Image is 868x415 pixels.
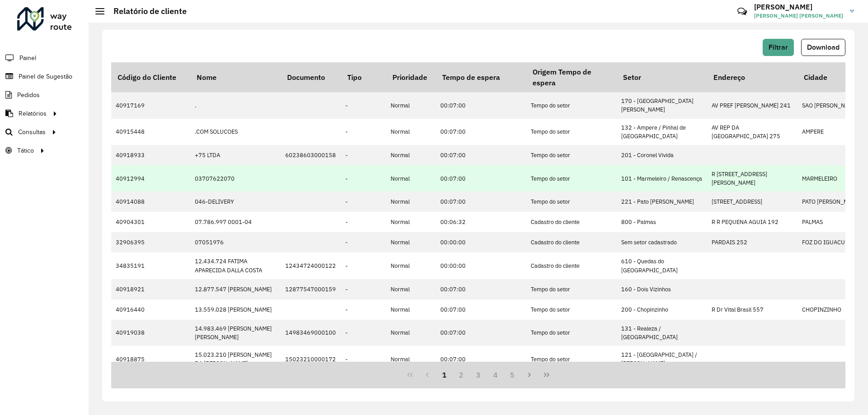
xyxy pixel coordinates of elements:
th: Documento [281,62,341,92]
td: 40904301 [111,212,190,232]
span: Consultas [18,127,46,137]
td: Tempo do setor [526,165,617,191]
td: Tempo do setor [526,191,617,212]
td: - [341,212,386,232]
td: - [341,299,386,320]
td: Normal [386,320,436,346]
th: Tipo [341,62,386,92]
td: 00:06:32 [436,212,526,232]
td: 00:00:00 [436,232,526,252]
td: Cadastro do cliente [526,252,617,279]
th: Nome [190,62,281,92]
td: Normal [386,212,436,232]
td: 40919038 [111,320,190,346]
td: 32906395 [111,232,190,252]
td: 12.434.724 FATIMA APARECIDA DALLA COSTA [190,252,281,279]
button: 3 [470,366,487,383]
td: 00:07:00 [436,299,526,320]
button: 4 [487,366,504,383]
td: Normal [386,191,436,212]
td: 160 - Dois Vizinhos [617,279,707,299]
td: 12.877.547 [PERSON_NAME] [190,279,281,299]
td: 34835191 [111,252,190,279]
td: 131 - Realeza / [GEOGRAPHIC_DATA] [617,320,707,346]
td: Normal [386,92,436,118]
td: Normal [386,346,436,372]
td: 14983469000100 [281,320,341,346]
span: Tático [17,146,34,155]
th: Tempo de espera [436,62,526,92]
td: 00:07:00 [436,145,526,165]
td: 14.983.469 [PERSON_NAME] [PERSON_NAME] [190,320,281,346]
h3: [PERSON_NAME] [754,3,843,11]
td: .COM SOLUCOES [190,119,281,145]
td: 00:07:00 [436,191,526,212]
td: 12877547000159 [281,279,341,299]
td: 40914088 [111,191,190,212]
td: 00:07:00 [436,119,526,145]
td: 101 - Marmeleiro / Renascença [617,165,707,191]
td: 201 - Coronel Vivida [617,145,707,165]
td: Tempo do setor [526,119,617,145]
th: Código do Cliente [111,62,190,92]
h2: Relatório de cliente [104,6,187,16]
td: +75 LTDA [190,145,281,165]
button: 1 [436,366,453,383]
td: 610 - Quedas do [GEOGRAPHIC_DATA] [617,252,707,279]
td: . [190,92,281,118]
td: 170 - [GEOGRAPHIC_DATA][PERSON_NAME] [617,92,707,118]
td: 15.023.210 [PERSON_NAME] DA [PERSON_NAME] [190,346,281,372]
td: 00:07:00 [436,320,526,346]
td: 03707622070 [190,165,281,191]
th: Setor [617,62,707,92]
td: - [341,320,386,346]
td: Normal [386,119,436,145]
td: PARDAIS 252 [707,232,797,252]
td: Tempo do setor [526,92,617,118]
td: AV REP DA [GEOGRAPHIC_DATA] 275 [707,119,797,145]
td: 00:07:00 [436,346,526,372]
td: 046-DELIVERY [190,191,281,212]
span: [PERSON_NAME] [PERSON_NAME] [754,12,843,20]
td: - [341,232,386,252]
td: Tempo do setor [526,320,617,346]
td: 00:07:00 [436,279,526,299]
button: 2 [453,366,470,383]
td: 00:07:00 [436,92,526,118]
td: 40915448 [111,119,190,145]
td: 07.786.997 0001-04 [190,212,281,232]
td: 800 - Palmas [617,212,707,232]
td: R Dr Vital Brasil 557 [707,299,797,320]
td: - [341,279,386,299]
td: 40918921 [111,279,190,299]
td: Normal [386,165,436,191]
td: 40918875 [111,346,190,372]
button: 5 [504,366,521,383]
span: Painel de Sugestão [19,72,72,81]
span: Pedidos [17,90,40,100]
td: 12434724000122 [281,252,341,279]
td: 40917169 [111,92,190,118]
button: Last Page [538,366,555,383]
td: - [341,92,386,118]
td: Normal [386,232,436,252]
td: Cadastro do cliente [526,232,617,252]
td: Sem setor cadastrado [617,232,707,252]
td: Tempo do setor [526,299,617,320]
td: 40912994 [111,165,190,191]
td: Normal [386,299,436,320]
td: AV PREF [PERSON_NAME] 241 [707,92,797,118]
td: Normal [386,252,436,279]
td: Tempo do setor [526,279,617,299]
th: Prioridade [386,62,436,92]
td: 00:07:00 [436,165,526,191]
td: Cadastro do cliente [526,212,617,232]
th: Origem Tempo de espera [526,62,617,92]
td: - [341,191,386,212]
td: 200 - Chopinzinho [617,299,707,320]
td: 15023210000172 [281,346,341,372]
td: 13.559.028 [PERSON_NAME] [190,299,281,320]
td: - [341,165,386,191]
td: 07051976 [190,232,281,252]
td: 132 - Ampere / Pinhal de [GEOGRAPHIC_DATA] [617,119,707,145]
